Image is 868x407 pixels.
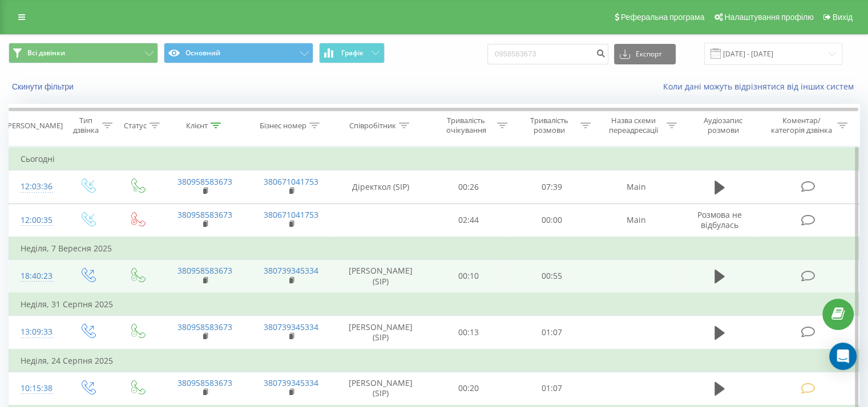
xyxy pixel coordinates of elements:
button: Скинути фільтри [9,82,79,92]
span: Всі дзвінки [27,48,65,58]
span: Графік [341,49,364,57]
td: Сьогодні [9,148,859,170]
div: Тип дзвінка [72,116,99,135]
a: 380958583673 [177,209,232,220]
div: Співробітник [349,121,396,131]
td: Main [593,203,679,237]
div: Тривалість розмови [520,116,578,135]
div: 12:00:35 [21,209,51,231]
a: 380739345334 [264,265,318,276]
td: 07:39 [510,170,593,203]
a: 380739345334 [264,321,318,332]
td: Діректкол (SIP) [334,170,427,203]
div: Аудіозапис розмови [690,116,757,135]
td: Main [593,170,679,203]
div: Назва схеми переадресації [604,116,664,135]
div: Коментар/категорія дзвінка [768,116,834,135]
td: [PERSON_NAME] (SIP) [334,316,427,349]
button: Експорт [614,44,676,64]
div: 18:40:23 [21,265,51,287]
td: 00:00 [510,203,593,237]
td: 02:44 [427,203,510,237]
td: Неділя, 31 Серпня 2025 [9,293,859,316]
td: 00:13 [427,316,510,349]
button: Всі дзвінки [9,43,158,63]
input: Пошук за номером [487,44,608,64]
div: 10:15:38 [21,377,51,400]
div: [PERSON_NAME] [5,121,63,131]
td: Неділя, 7 Вересня 2025 [9,237,859,260]
td: [PERSON_NAME] (SIP) [334,259,427,293]
span: Налаштування профілю [724,13,813,22]
td: Неділя, 24 Серпня 2025 [9,349,859,372]
div: Клієнт [186,121,208,131]
a: 380958583673 [177,321,232,332]
td: 00:20 [427,372,510,405]
span: Вихід [833,13,853,22]
button: Графік [319,43,385,63]
div: Статус [124,121,147,131]
button: Основний [164,43,313,63]
a: 380958583673 [177,377,232,388]
td: 00:10 [427,259,510,293]
a: 380739345334 [264,377,318,388]
td: 00:55 [510,259,593,293]
a: 380958583673 [177,265,232,276]
div: 12:03:36 [21,176,51,198]
div: Тривалість очікування [438,116,495,135]
a: 380671041753 [264,209,318,220]
td: 01:07 [510,372,593,405]
span: Реферальна програма [621,13,705,22]
div: Open Intercom Messenger [829,343,857,370]
td: [PERSON_NAME] (SIP) [334,372,427,405]
div: Бізнес номер [260,121,306,131]
td: 00:26 [427,170,510,203]
a: 380671041753 [264,176,318,187]
div: 13:09:33 [21,321,51,343]
span: Розмова не відбулась [697,209,742,230]
a: 380958583673 [177,176,232,187]
a: Коли дані можуть відрізнятися вiд інших систем [663,81,859,92]
td: 01:07 [510,316,593,349]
